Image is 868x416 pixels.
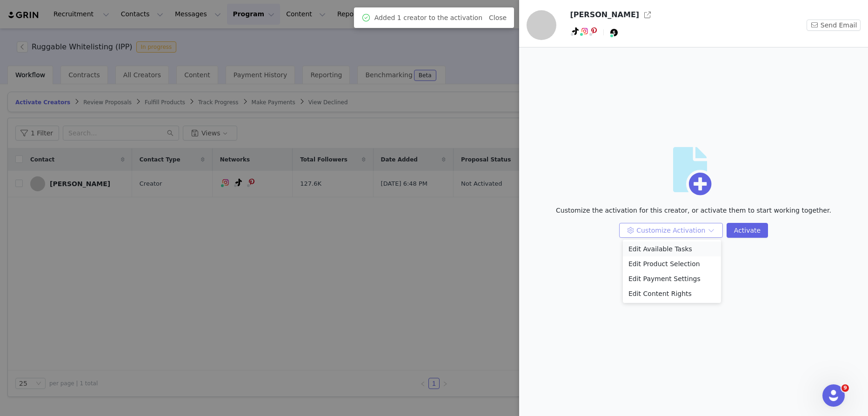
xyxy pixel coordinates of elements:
li: Edit Content Rights [623,286,721,301]
iframe: Intercom live chat [822,384,845,407]
li: Edit Product Selection [623,256,721,271]
button: Activate [727,223,768,238]
button: Customize Activation [619,223,723,238]
li: Edit Available Tasks [623,242,721,256]
span: 9 [841,384,849,392]
h3: [PERSON_NAME] [570,9,639,20]
p: Customize the activation for this creator, or activate them to start working together. [556,206,831,215]
li: Edit Payment Settings [623,271,721,286]
a: Close [489,14,507,21]
span: Added 1 creator to the activation [374,13,482,23]
img: instagram.svg [581,27,588,35]
button: Send Email [807,20,861,31]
